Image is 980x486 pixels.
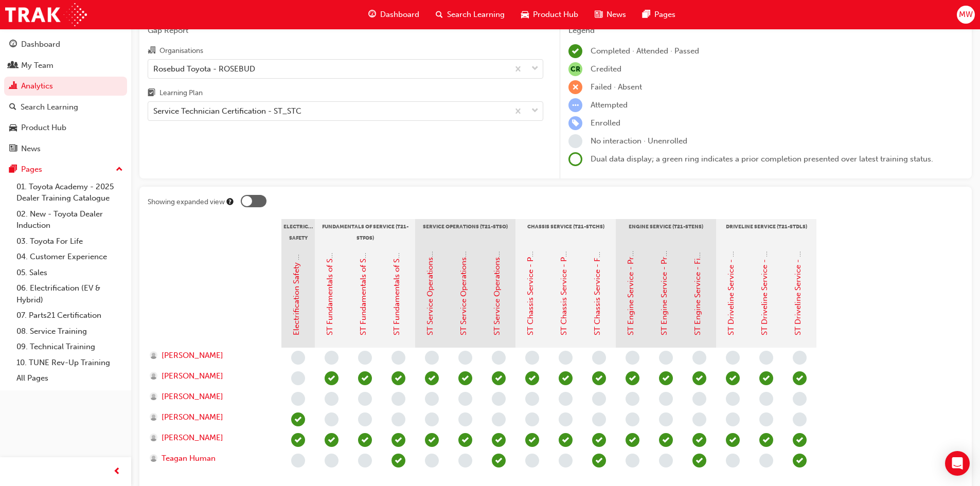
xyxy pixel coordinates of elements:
[759,351,773,365] span: learningRecordVerb_NONE-icon
[568,116,582,130] span: learningRecordVerb_ENROLL-icon
[21,39,60,50] div: Dashboard
[12,233,127,249] a: 03. Toyota For Life
[591,136,687,146] span: No interaction · Unenrolled
[559,177,568,335] a: ST Chassis Service - Pre-Course Assessment
[392,169,401,335] a: ST Fundamentals of Service - Final Assessment
[325,196,334,335] a: ST Fundamentals of Service - Pre-Read
[150,370,272,382] a: [PERSON_NAME]
[358,351,372,365] span: learningRecordVerb_NONE-icon
[325,412,338,426] span: learningRecordVerb_NONE-icon
[492,433,506,447] span: learningRecordVerb_COMPLETE-icon
[513,4,586,25] a: car-iconProduct Hub
[634,4,684,25] a: pages-iconPages
[148,25,543,37] span: Gap Report
[116,163,123,176] span: up-icon
[391,412,405,426] span: learningRecordVerb_NONE-icon
[568,134,582,148] span: learningRecordVerb_NONE-icon
[415,219,515,245] div: Service Operations (T21-STSO)
[159,46,203,56] div: Organisations
[291,392,305,406] span: learningRecordVerb_NONE-icon
[726,454,740,467] span: learningRecordVerb_NONE-icon
[447,9,505,21] span: Search Learning
[113,465,121,478] span: prev-icon
[626,433,639,447] span: learningRecordVerb_COMPLETE-icon
[162,350,223,362] span: [PERSON_NAME]
[726,433,740,447] span: learningRecordVerb_COMPLETE-icon
[559,454,573,467] span: learningRecordVerb_NONE-icon
[568,98,582,112] span: learningRecordVerb_ATTEMPT-icon
[4,77,127,96] a: Analytics
[4,33,127,160] button: DashboardMy TeamAnalyticsSearch LearningProduct HubNews
[616,219,716,245] div: Engine Service (T21-STENS)
[12,206,127,233] a: 02. New - Toyota Dealer Induction
[568,80,582,94] span: learningRecordVerb_FAIL-icon
[659,371,673,385] span: learningRecordVerb_COMPLETE-icon
[692,392,706,406] span: learningRecordVerb_NONE-icon
[521,8,529,21] span: car-icon
[12,179,127,206] a: 01. Toyota Academy - 2025 Dealer Training Catalogue
[9,123,17,133] span: car-icon
[643,8,650,21] span: pages-icon
[525,412,539,426] span: learningRecordVerb_NONE-icon
[159,88,203,98] div: Learning Plan
[525,351,539,365] span: learningRecordVerb_NONE-icon
[4,98,127,117] a: Search Learning
[291,454,305,467] span: learningRecordVerb_NONE-icon
[291,412,305,426] span: learningRecordVerb_COMPLETE-icon
[315,219,415,245] div: Fundamentals of Service (T21-STFOS)
[12,308,127,323] a: 07. Parts21 Certification
[533,9,578,21] span: Product Hub
[436,8,443,21] span: search-icon
[492,351,506,365] span: learningRecordVerb_NONE-icon
[425,454,439,467] span: learningRecordVerb_NONE-icon
[659,412,673,426] span: learningRecordVerb_NONE-icon
[291,433,305,447] span: learningRecordVerb_COMPLETE-icon
[492,412,506,426] span: learningRecordVerb_NONE-icon
[458,454,472,467] span: learningRecordVerb_NONE-icon
[153,63,255,75] div: Rosebud Toyota - ROSEBUD
[626,231,635,335] a: ST Engine Service - Pre-Read
[391,392,405,406] span: learningRecordVerb_NONE-icon
[162,432,223,444] span: [PERSON_NAME]
[591,64,621,74] span: Credited
[12,355,127,371] a: 10. TUNE Rev-Up Training
[12,265,127,281] a: 05. Sales
[391,454,405,467] span: learningRecordVerb_COMPLETE-icon
[292,233,301,335] a: Electrification Safety Module
[391,351,405,365] span: learningRecordVerb_NONE-icon
[4,56,127,75] a: My Team
[12,280,127,308] a: 06. Electrification (EV & Hybrid)
[162,411,223,423] span: [PERSON_NAME]
[525,371,539,385] span: learningRecordVerb_COMPLETE-icon
[591,118,620,128] span: Enrolled
[591,154,933,164] span: Dual data display; a green ring indicates a prior completion presented over latest training status.
[427,4,513,25] a: search-iconSearch Learning
[12,370,127,386] a: All Pages
[425,412,439,426] span: learningRecordVerb_NONE-icon
[607,9,626,21] span: News
[9,103,16,112] span: search-icon
[458,433,472,447] span: learningRecordVerb_COMPLETE-icon
[525,392,539,406] span: learningRecordVerb_NONE-icon
[12,249,127,265] a: 04. Customer Experience
[592,433,606,447] span: learningRecordVerb_COMPLETE-icon
[659,351,673,365] span: learningRecordVerb_NONE-icon
[592,351,606,365] span: learningRecordVerb_NONE-icon
[12,339,127,355] a: 09. Technical Training
[568,62,582,76] span: null-icon
[559,392,573,406] span: learningRecordVerb_NONE-icon
[692,412,706,426] span: learningRecordVerb_NONE-icon
[659,392,673,406] span: learningRecordVerb_NONE-icon
[360,4,427,25] a: guage-iconDashboard
[693,204,702,335] a: ST Engine Service - Final Assessment
[526,228,535,335] a: ST Chassis Service - Pre-Read
[591,100,628,110] span: Attempted
[291,371,305,385] span: learningRecordVerb_NONE-icon
[595,8,602,21] span: news-icon
[726,371,740,385] span: learningRecordVerb_COMPLETE-icon
[162,453,216,464] span: Teagan Human
[568,44,582,58] span: learningRecordVerb_COMPLETE-icon
[391,371,405,385] span: learningRecordVerb_COMPLETE-icon
[9,82,17,91] span: chart-icon
[592,371,606,385] span: learningRecordVerb_COMPLETE-icon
